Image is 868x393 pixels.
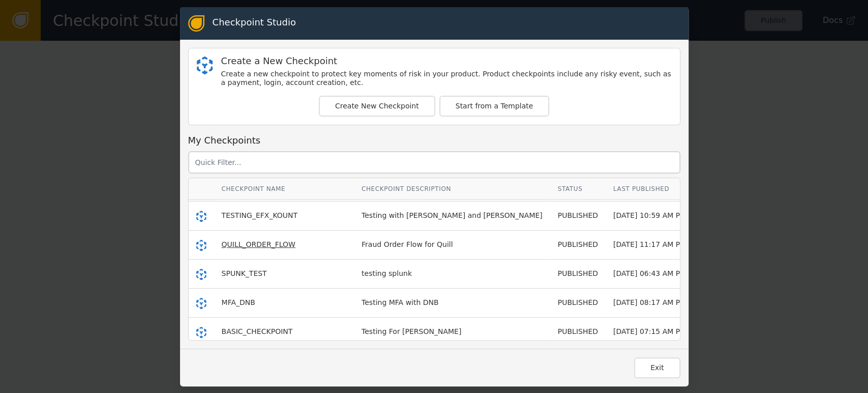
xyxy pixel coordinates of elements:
div: Checkpoint Studio [213,15,296,32]
span: QUILL_ORDER_FLOW [222,240,295,248]
th: Last Published [606,178,697,200]
div: PUBLISHED [558,239,598,250]
span: MFA_DNB [222,298,255,306]
button: Exit [634,357,680,378]
span: Testing For [PERSON_NAME] [362,327,461,335]
input: Quick Filter... [188,151,680,174]
div: PUBLISHED [558,210,598,221]
span: SPUNK_TEST [222,269,267,277]
button: Start from a Template [439,96,550,117]
div: [DATE] 11:17 AM PDT [613,239,690,250]
div: PUBLISHED [558,297,598,308]
span: Fraud Order Flow for Quill [362,240,453,248]
div: Create a New Checkpoint [221,57,672,66]
div: PUBLISHED [558,268,598,279]
th: Checkpoint Name [214,178,354,200]
div: Create a new checkpoint to protect key moments of risk in your product. Product checkpoints inclu... [221,70,672,88]
div: [DATE] 10:59 AM PDT [613,210,690,221]
button: Create New Checkpoint [319,96,435,117]
span: TESTING_EFX_KOUNT [222,211,297,219]
div: [DATE] 06:43 AM PDT [613,268,690,279]
div: [DATE] 07:15 AM PDT [613,326,690,337]
span: Testing MFA with DNB [362,298,439,306]
span: testing splunk [362,269,412,277]
span: BASIC_CHECKPOINT [222,327,293,335]
div: [DATE] 08:17 AM PDT [613,297,690,308]
div: PUBLISHED [558,326,598,337]
span: Testing with [PERSON_NAME] and [PERSON_NAME] [362,211,543,219]
div: My Checkpoints [188,133,680,147]
th: Checkpoint Description [354,178,550,200]
th: Status [550,178,606,200]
